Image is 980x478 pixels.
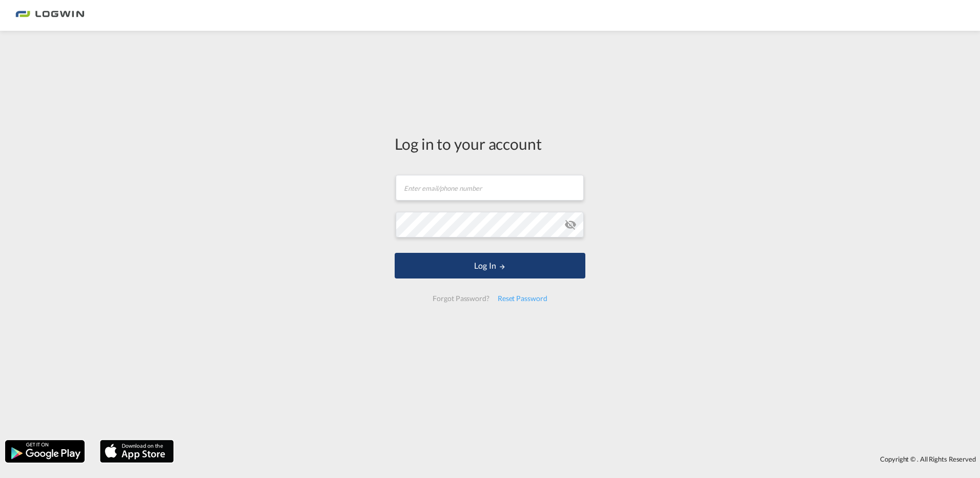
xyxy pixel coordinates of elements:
button: LOGIN [395,253,585,278]
div: Forgot Password? [428,289,493,308]
img: google.png [4,439,86,464]
div: Log in to your account [395,133,585,154]
md-icon: icon-eye-off [564,218,577,231]
div: Reset Password [494,289,552,308]
img: apple.png [99,439,175,464]
input: Enter email/phone number [396,175,584,201]
img: bc73a0e0d8c111efacd525e4c8ad7d32.png [15,4,85,27]
div: Copyright © . All Rights Reserved [179,450,980,468]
